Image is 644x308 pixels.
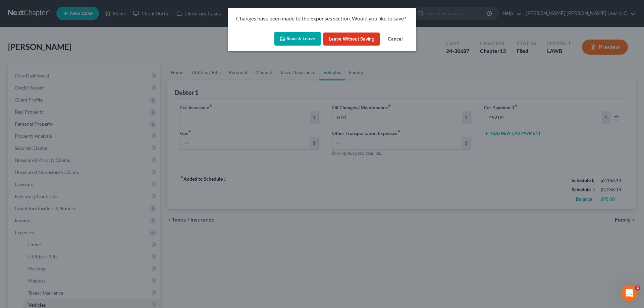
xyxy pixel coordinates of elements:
iframe: Intercom live chat [621,285,637,301]
span: 2 [635,285,640,291]
p: Changes have been made to the Expenses section. Would you like to save? [236,15,408,22]
button: Leave without Saving [323,33,380,46]
button: Save & Leave [274,32,321,46]
button: Cancel [382,33,408,46]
